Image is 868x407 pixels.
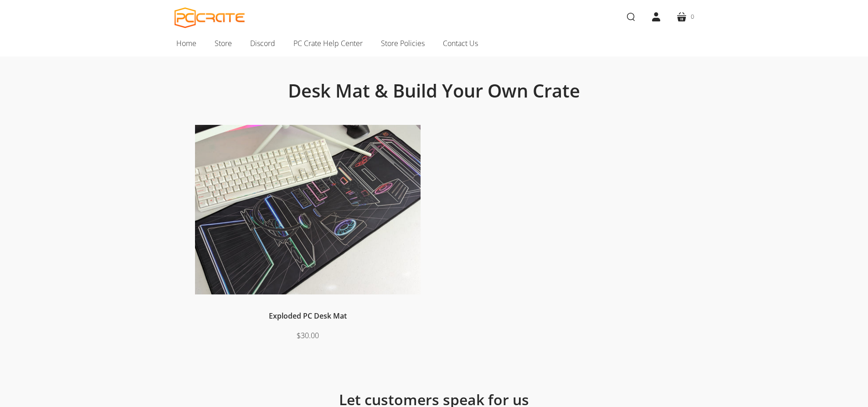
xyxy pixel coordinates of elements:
[216,79,653,102] h1: Desk Mat & Build Your Own Crate
[372,34,434,53] a: Store Policies
[443,37,478,49] span: Contact Us
[175,7,245,28] a: PC CRATE
[167,34,205,53] a: Home
[269,311,347,321] a: Exploded PC Desk Mat
[691,12,694,21] span: 0
[297,330,319,340] span: $30.00
[250,37,275,49] span: Discord
[241,34,284,53] a: Discord
[434,34,487,53] a: Contact Us
[293,37,363,49] span: PC Crate Help Center
[205,34,241,53] a: Store
[669,4,701,30] a: 0
[215,37,232,49] span: Store
[176,37,196,49] span: Home
[284,34,372,53] a: PC Crate Help Center
[195,125,421,295] img: Desk mat on desk with keyboard, monitor, and mouse.
[381,37,425,49] span: Store Policies
[161,34,708,57] nav: Main navigation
